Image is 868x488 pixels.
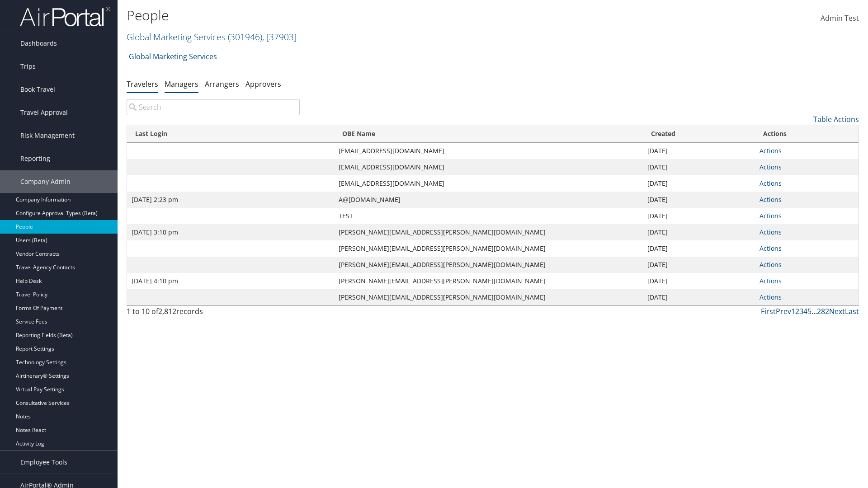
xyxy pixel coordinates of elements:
[759,293,782,301] a: Actions
[643,289,755,305] td: [DATE]
[643,257,755,273] td: [DATE]
[759,244,782,253] a: Actions
[127,192,334,208] td: [DATE] 2:23 pm
[334,273,643,289] td: [PERSON_NAME][EMAIL_ADDRESS][PERSON_NAME][DOMAIN_NAME]
[755,125,859,143] th: Actions
[20,101,68,124] span: Travel Approval
[759,277,782,285] a: Actions
[759,195,782,204] a: Actions
[334,224,643,240] td: [PERSON_NAME][EMAIL_ADDRESS][PERSON_NAME][DOMAIN_NAME]
[829,306,845,316] a: Next
[20,170,71,193] span: Company Admin
[20,124,75,147] span: Risk Management
[127,99,300,115] input: Search
[643,192,755,208] td: [DATE]
[759,179,782,188] a: Actions
[205,79,239,89] a: Arrangers
[127,306,300,321] div: 1 to 10 of records
[776,306,791,316] a: Prev
[759,163,782,171] a: Actions
[20,147,50,170] span: Reporting
[262,31,297,43] span: , [ 37903 ]
[803,306,807,316] a: 4
[20,451,67,474] span: Employee Tools
[643,240,755,257] td: [DATE]
[643,143,755,159] td: [DATE]
[158,306,176,316] span: 2,812
[813,114,859,124] a: Table Actions
[127,31,297,43] a: Global Marketing Services
[643,159,755,175] td: [DATE]
[20,6,110,27] img: airportal-logo.png
[129,47,217,66] a: Global Marketing Services
[334,240,643,257] td: [PERSON_NAME][EMAIL_ADDRESS][PERSON_NAME][DOMAIN_NAME]
[334,159,643,175] td: [EMAIL_ADDRESS][DOMAIN_NAME]
[643,125,755,143] th: Created: activate to sort column ascending
[127,273,334,289] td: [DATE] 4:10 pm
[334,143,643,159] td: [EMAIL_ADDRESS][DOMAIN_NAME]
[334,175,643,192] td: [EMAIL_ADDRESS][DOMAIN_NAME]
[20,78,55,101] span: Book Travel
[761,306,776,316] a: First
[643,208,755,224] td: [DATE]
[334,257,643,273] td: [PERSON_NAME][EMAIL_ADDRESS][PERSON_NAME][DOMAIN_NAME]
[799,306,803,316] a: 3
[845,306,859,316] a: Last
[334,125,643,143] th: OBE Name: activate to sort column ascending
[821,5,859,33] a: Admin Test
[759,260,782,269] a: Actions
[334,289,643,305] td: [PERSON_NAME][EMAIL_ADDRESS][PERSON_NAME][DOMAIN_NAME]
[165,79,198,89] a: Managers
[811,306,817,316] span: …
[127,79,158,89] a: Travelers
[127,6,615,25] h1: People
[245,79,281,89] a: Approvers
[643,273,755,289] td: [DATE]
[334,192,643,208] td: A@[DOMAIN_NAME]
[817,306,829,316] a: 282
[791,306,795,316] a: 1
[127,125,334,143] th: Last Login: activate to sort column ascending
[228,31,262,43] span: ( 301946 )
[20,55,36,78] span: Trips
[759,228,782,236] a: Actions
[127,224,334,240] td: [DATE] 3:10 pm
[643,224,755,240] td: [DATE]
[821,13,859,23] span: Admin Test
[759,146,782,155] a: Actions
[807,306,811,316] a: 5
[795,306,799,316] a: 2
[334,208,643,224] td: TEST
[643,175,755,192] td: [DATE]
[20,32,57,55] span: Dashboards
[759,211,782,220] a: Actions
